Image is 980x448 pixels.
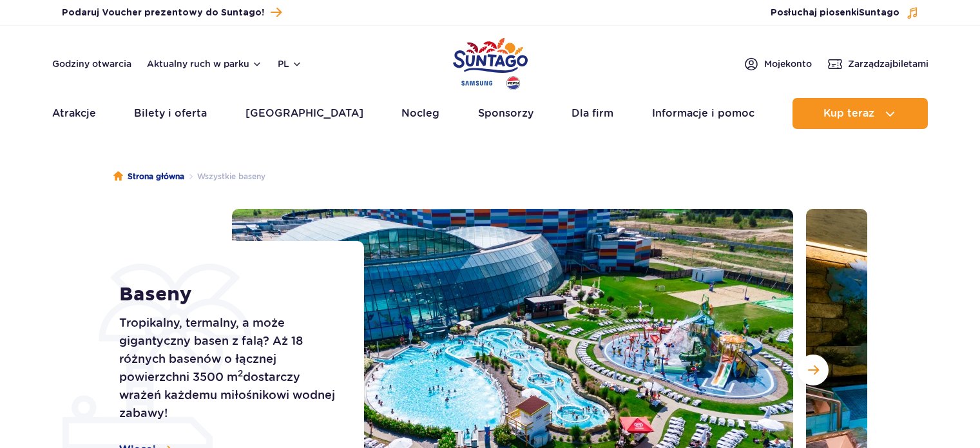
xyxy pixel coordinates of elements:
span: Moje konto [764,57,812,70]
a: Podaruj Voucher prezentowy do Suntago! [62,4,282,21]
a: Park of Poland [453,32,528,92]
span: Posłuchaj piosenki [771,6,899,19]
p: Tropikalny, termalny, a może gigantyczny basen z falą? Aż 18 różnych basenów o łącznej powierzchn... [119,314,335,422]
sup: 2 [238,368,243,378]
a: Dla firm [572,98,613,129]
h1: Baseny [119,283,335,306]
a: Nocleg [401,98,439,129]
button: Aktualny ruch w parku [147,59,262,69]
a: Strona główna [113,170,184,183]
a: Mojekonto [744,56,812,72]
a: Bilety i oferta [134,98,207,129]
a: [GEOGRAPHIC_DATA] [245,98,363,129]
span: Podaruj Voucher prezentowy do Suntago! [62,6,264,19]
a: Atrakcje [52,98,96,129]
a: Sponsorzy [478,98,533,129]
button: Następny slajd [798,355,829,385]
button: Kup teraz [793,98,928,129]
a: Godziny otwarcia [52,57,131,70]
span: Suntago [859,8,899,17]
button: Posłuchaj piosenkiSuntago [771,6,919,19]
span: Zarządzaj biletami [848,57,928,70]
li: Wszystkie baseny [184,170,265,183]
a: Informacje i pomoc [652,98,754,129]
button: pl [278,57,302,70]
span: Kup teraz [823,108,874,119]
a: Zarządzajbiletami [827,56,928,72]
